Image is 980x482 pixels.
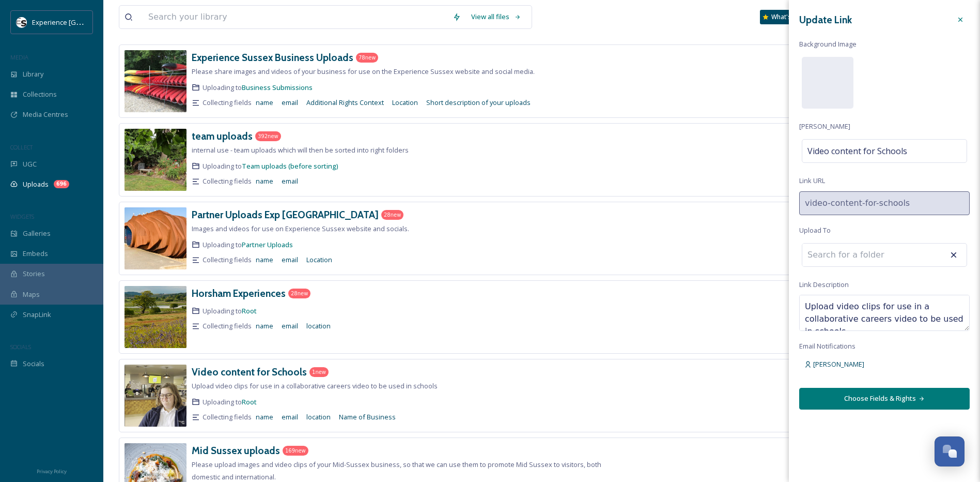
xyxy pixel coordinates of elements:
span: Uploading to [203,397,257,407]
span: Media Centres [23,110,68,119]
a: Horsham Experiences [192,286,286,301]
span: Uploading to [203,161,338,171]
span: Uploading to [203,83,313,93]
div: 28 new [288,289,310,298]
span: email [282,98,298,108]
span: UGC [23,159,37,169]
a: Business Submissions [242,83,313,92]
h3: team uploads [192,130,253,142]
div: 1 new [309,367,329,377]
span: Images and videos for use on Experience Sussex website and socials. [192,224,409,233]
span: Socials [23,359,44,369]
span: Collecting fields [203,255,252,265]
span: SnapLink [23,310,51,320]
span: Galleries [23,229,51,238]
button: Open Chat [935,436,965,466]
span: Collections [23,89,57,99]
span: Email Notifications [799,341,855,351]
span: name [256,255,273,265]
input: Search your library [143,6,447,28]
h3: Update Link [799,12,852,27]
a: Team uploads (before sorting) [242,161,338,171]
span: Name of Business [339,412,396,422]
textarea: Upload video clips for use in a collaborative careers video to be used in schools [799,295,970,331]
img: 915411c4-c596-48a4-8f82-2814f59fea12.jpg [125,286,186,348]
span: location [306,321,331,331]
span: Upload To [799,225,831,235]
span: Short description of your uploads [426,98,531,108]
span: [PERSON_NAME] [813,359,864,369]
span: Uploads [23,179,49,189]
span: Video content for Schools [807,145,907,157]
a: Mid Sussex uploads [192,443,280,458]
div: 28 new [381,210,403,220]
span: email [282,321,298,331]
h3: Partner Uploads Exp [GEOGRAPHIC_DATA] [192,208,379,221]
span: Collecting fields [203,98,252,108]
a: Root [242,397,257,406]
img: 5660c4b2-d626-4a61-a0a9-49266b7cc8c0.jpg [125,365,186,427]
a: Video content for Schools [192,365,307,380]
span: Additional Rights Context [306,98,384,108]
span: WIDGETS [10,213,34,220]
span: Location [306,255,332,265]
a: Partner Uploads Exp [GEOGRAPHIC_DATA] [192,207,379,222]
span: Uploading to [203,306,257,316]
span: Embeds [23,249,48,259]
span: email [282,255,298,265]
div: 392 new [255,131,281,141]
a: Root [242,306,257,315]
span: Stories [23,269,45,279]
img: 125165af-9d03-4ef7-82b6-2511deae84aa.jpg [125,129,186,191]
input: Search for a folder [802,244,916,266]
h3: Mid Sussex uploads [192,444,280,457]
span: Uploading to [203,240,293,250]
h3: Experience Sussex Business Uploads [192,51,353,64]
a: Experience Sussex Business Uploads [192,50,353,65]
span: name [256,98,273,108]
span: Link URL [799,176,825,186]
a: Privacy Policy [37,464,67,477]
img: 218194f6-64f8-420b-acf8-e40114b89db6.jpg [125,50,186,112]
span: Library [23,69,43,79]
span: name [256,321,273,331]
h3: Video content for Schools [192,366,307,378]
span: Maps [23,290,40,299]
span: Please upload images and video clips of your Mid-Sussex business, so that we can use them to prom... [192,460,601,481]
a: Partner Uploads [242,240,293,249]
img: e73d093c-0a51-4230-b27a-e4dd8c2c8d6a.jpg [125,207,186,269]
span: MEDIA [10,53,28,61]
img: WSCC%20ES%20Socials%20Icon%20-%20Secondary%20-%20Black.jpg [17,17,27,27]
div: 78 new [356,53,378,63]
span: Collecting fields [203,176,252,186]
span: Upload video clips for use in a collaborative careers video to be used in schools [192,381,438,390]
a: team uploads [192,129,253,144]
a: View all files [466,7,526,27]
span: name [256,176,273,186]
span: Privacy Policy [37,468,67,475]
span: Collecting fields [203,412,252,422]
a: What's New [760,10,812,24]
input: mylink [799,191,970,215]
span: Background Image [799,39,857,49]
span: name [256,412,273,422]
button: Choose Fields & Rights [799,388,970,409]
span: COLLECT [10,143,33,151]
h3: Horsham Experiences [192,287,286,299]
span: email [282,412,298,422]
span: Link Description [799,280,849,290]
span: location [306,412,331,422]
span: internal use - team uploads which will then be sorted into right folders [192,145,409,155]
span: Please share images and videos of your business for use on the Experience Sussex website and soci... [192,67,535,76]
span: Location [392,98,418,108]
span: [PERSON_NAME] [799,122,850,131]
span: Collecting fields [203,321,252,331]
span: email [282,176,298,186]
div: 696 [54,180,69,188]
